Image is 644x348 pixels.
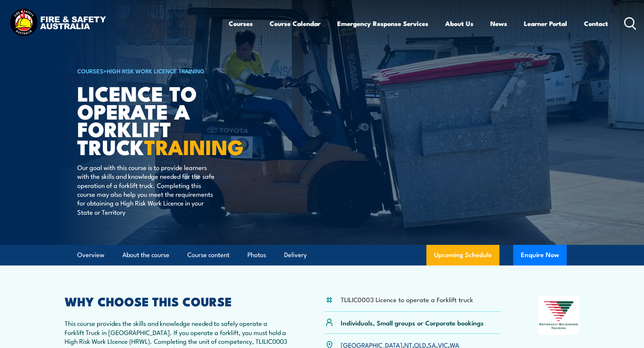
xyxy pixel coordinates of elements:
[538,296,579,335] img: Nationally Recognised Training logo.
[77,66,103,75] a: COURSES
[65,296,288,306] h2: WHY CHOOSE THIS COURSE
[426,245,499,265] a: Upcoming Schedule
[270,13,320,34] a: Course Calendar
[584,13,608,34] a: Contact
[337,13,428,34] a: Emergency Response Services
[341,318,484,327] p: Individuals, Small groups or Corporate bookings
[229,13,253,34] a: Courses
[284,245,307,265] a: Delivery
[445,13,473,34] a: About Us
[77,66,266,75] h6: >
[247,245,266,265] a: Photos
[341,295,473,304] li: TLILIC0003 Licence to operate a Forklift truck
[77,245,104,265] a: Overview
[490,13,507,34] a: News
[122,245,169,265] a: About the course
[524,13,567,34] a: Learner Portal
[77,84,266,155] h1: Licence to operate a forklift truck
[144,130,244,162] strong: TRAINING
[513,245,567,265] button: Enquire Now
[187,245,229,265] a: Course content
[77,163,217,216] p: Our goal with this course is to provide learners with the skills and knowledge needed for the saf...
[107,66,205,75] a: High Risk Work Licence Training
